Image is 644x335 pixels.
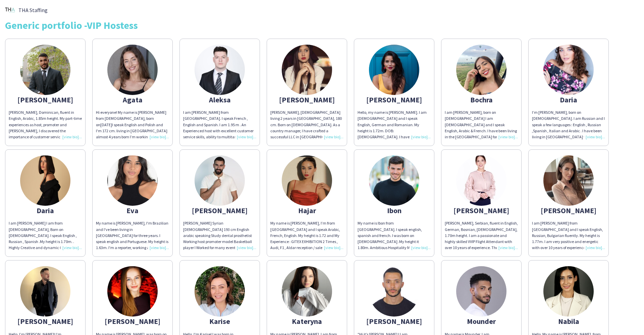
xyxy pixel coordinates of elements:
span: I speak English and Polish and I'm 172 cm. living in [GEOGRAPHIC_DATA] almost 4 years born I’m wo... [96,122,169,170]
div: Hello, my name is [PERSON_NAME]. I am [DEMOGRAPHIC_DATA] and I speak English, German and Romanian... [358,109,431,140]
div: [PERSON_NAME] [445,207,518,213]
div: Aleksa [183,97,256,103]
div: [PERSON_NAME] [532,207,605,213]
span: [DATE] [100,122,112,127]
img: thumb-649b0e7723f87.jpeg [20,266,70,317]
div: [PERSON_NAME] [358,97,431,103]
img: thumb-fde1da45-d698-43ed-8948-1e6f03422fd8.jpg [456,45,506,95]
img: thumb-64d0e70f1f46d.jpg [195,266,245,317]
span: I am [PERSON_NAME] I am from [DEMOGRAPHIC_DATA], Born on [DEMOGRAPHIC_DATA]. I speak English , Ru... [9,221,80,299]
div: [PERSON_NAME] [9,97,82,103]
img: thumb-2b25c43e-32a4-4acc-a750-bc61b70b42c5.png [5,5,15,15]
div: [PERSON_NAME], Dominican, fluent in English, Arabic, 1.85m height. My part-time experiences as ho... [9,109,82,140]
img: thumb-65173e0f3b73d.jpeg [543,155,594,206]
img: thumb-600d1df0b6967.jpeg [543,45,594,95]
img: thumb-6637e65bb80ae.jpeg [369,266,419,317]
div: [PERSON_NAME] [358,318,431,324]
div: I am [PERSON_NAME] from [GEOGRAPHIC_DATA] and I speak English, Russian, Bulgarian fluently. My he... [532,220,605,251]
div: Generic portfolio -VIP Hostess [5,20,639,30]
img: thumb-6059cd74897af.jpg [20,155,70,206]
div: [PERSON_NAME] [96,318,169,324]
div: [PERSON_NAME] Syrian [DEMOGRAPHIC_DATA] 193 cm English arabic speaking Study dental prosthetist W... [183,220,256,251]
span: THA Staffing [18,7,48,13]
div: [PERSON_NAME] [270,97,343,103]
div: [PERSON_NAME], Serbian, fluent in English, German, Bosnian, [DEMOGRAPHIC_DATA], 1.70m height. I a... [445,220,518,251]
img: thumb-66d43ad786d2c.jpg [195,155,245,206]
div: Daria [532,97,605,103]
img: thumb-644a63c594b5c.jpg [195,45,245,95]
img: thumb-635a59b2f2f90.jpeg [369,45,419,95]
div: My name is [PERSON_NAME], I’m from [GEOGRAPHIC_DATA] and I speak Arabic, French, English. My heig... [270,220,343,251]
img: thumb-c5c056f4-be04-4633-954f-5ffa2d4d4272.jpg [282,45,332,95]
div: My name is [PERSON_NAME], I'm Brazilian and I've been living in [GEOGRAPHIC_DATA] for three years... [96,220,169,251]
div: Bochra [445,97,518,103]
div: [PERSON_NAME] [183,207,256,213]
span: I’m [PERSON_NAME], born on [DEMOGRAPHIC_DATA]. I am Russian and I speak a few languages : English... [532,110,605,170]
img: thumb-65b930eda98e3.jpeg [456,155,506,206]
div: Eva [96,207,169,213]
div: Kateryna [270,318,343,324]
span: Hi everyone! My name is [PERSON_NAME] from [DEMOGRAPHIC_DATA], born on [96,110,166,127]
div: Nabila [532,318,605,324]
img: thumb-61c8c0c1e61e2.jpg [282,266,332,317]
div: [PERSON_NAME] [9,318,82,324]
img: thumb-62627a0125558.jpeg [107,45,158,95]
img: thumb-670cd90546f35.jpeg [456,266,506,317]
img: thumb-653bc014707f4.jpeg [282,155,332,206]
img: thumb-5f7c6e6edc306.jpg [107,266,158,317]
div: [PERSON_NAME], [DEMOGRAPHIC_DATA] living 2 years in [GEOGRAPHIC_DATA], 180 cm. Born on [DEMOGRAPH... [270,109,343,140]
div: My name is Ibon from [GEOGRAPHIC_DATA]. I speak english, spanish and french. I was born on [DEMOG... [358,220,431,251]
div: Mounder [445,318,518,324]
div: Hajar [270,207,343,213]
div: Karise [183,318,256,324]
img: thumb-93af1950-b0fe-43d4-b825-c33117e8cc54.jpg [543,266,594,317]
div: Daria [9,207,82,213]
div: Ibon [358,207,431,213]
img: thumb-167899815764137a8d052ed.jpeg [369,155,419,206]
img: thumb-3b4bedbe-2bfe-446a-a964-4b882512f058.jpg [20,45,70,95]
img: thumb-65787ae3657ae.jpeg [107,155,158,206]
div: I am [PERSON_NAME], born on [DEMOGRAPHIC_DATA] I am [DEMOGRAPHIC_DATA] and I speak English, Arabi... [445,109,518,140]
div: I am [PERSON_NAME] from [GEOGRAPHIC_DATA]. I speak French , English and Spanish. I am 1.95 m . An... [183,109,256,140]
div: Agata [96,97,169,103]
